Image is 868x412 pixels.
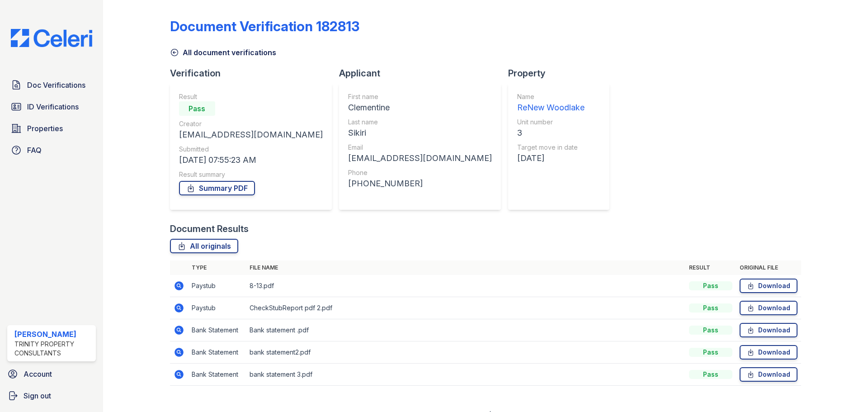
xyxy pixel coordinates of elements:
td: Bank Statement [188,341,246,364]
span: FAQ [27,145,42,156]
div: Trinity Property Consultants [14,340,92,358]
a: Sign out [4,387,99,405]
div: Verification [170,67,339,80]
span: ID Verifications [27,101,79,112]
div: Unit number [517,118,585,127]
a: Download [740,345,797,360]
div: Pass [689,348,732,357]
a: ID Verifications [7,98,96,116]
div: Pass [689,326,732,335]
div: Pass [689,370,732,379]
div: Pass [689,281,732,290]
div: Document Results [170,223,249,235]
div: [DATE] [517,152,585,165]
div: Result [179,92,323,101]
td: Paystub [188,297,246,319]
th: Type [188,260,246,275]
div: [PERSON_NAME] [14,329,92,340]
img: CE_Logo_Blue-a8612792a0a2168367f1c8372b55b34899dd931a85d93a1a3d3e32e68fde9ad4.png [4,29,99,47]
div: [EMAIL_ADDRESS][DOMAIN_NAME] [179,128,323,141]
div: [EMAIL_ADDRESS][DOMAIN_NAME] [348,152,492,165]
div: Clementine [348,101,492,114]
div: ReNew Woodlake [517,101,585,114]
div: Email [348,143,492,152]
div: Last name [348,118,492,127]
span: Sign out [24,390,51,401]
div: Applicant [339,67,508,80]
a: Account [4,365,99,383]
div: [PHONE_NUMBER] [348,177,492,190]
a: All originals [170,239,238,253]
a: Download [740,279,797,293]
th: File name [246,260,685,275]
a: Summary PDF [179,181,255,195]
span: Account [24,369,52,379]
div: Submitted [179,145,323,154]
td: bank statement 3.pdf [246,364,685,386]
div: Sikiri [348,127,492,139]
a: All document verifications [170,47,276,58]
div: [DATE] 07:55:23 AM [179,154,323,166]
div: Creator [179,119,323,128]
span: Doc Verifications [27,80,85,90]
td: Paystub [188,275,246,297]
a: FAQ [7,141,96,159]
td: Bank Statement [188,319,246,341]
td: 8-13.pdf [246,275,685,297]
a: Name ReNew Woodlake [517,92,585,114]
div: Target move in date [517,143,585,152]
a: Download [740,367,797,382]
a: Download [740,301,797,315]
th: Result [685,260,736,275]
a: Properties [7,119,96,137]
a: Download [740,323,797,337]
span: Properties [27,123,63,134]
div: Property [508,67,617,80]
div: First name [348,92,492,101]
div: Name [517,92,585,101]
div: Phone [348,168,492,177]
td: Bank Statement [188,364,246,386]
a: Doc Verifications [7,76,96,94]
div: Result summary [179,170,323,179]
div: Pass [689,303,732,313]
th: Original file [736,260,801,275]
div: 3 [517,127,585,139]
div: Document Verification 182813 [170,18,359,34]
td: CheckStubReport pdf 2.pdf [246,297,685,319]
td: Bank statement .pdf [246,319,685,341]
div: Pass [179,101,215,116]
td: bank statement2.pdf [246,341,685,364]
